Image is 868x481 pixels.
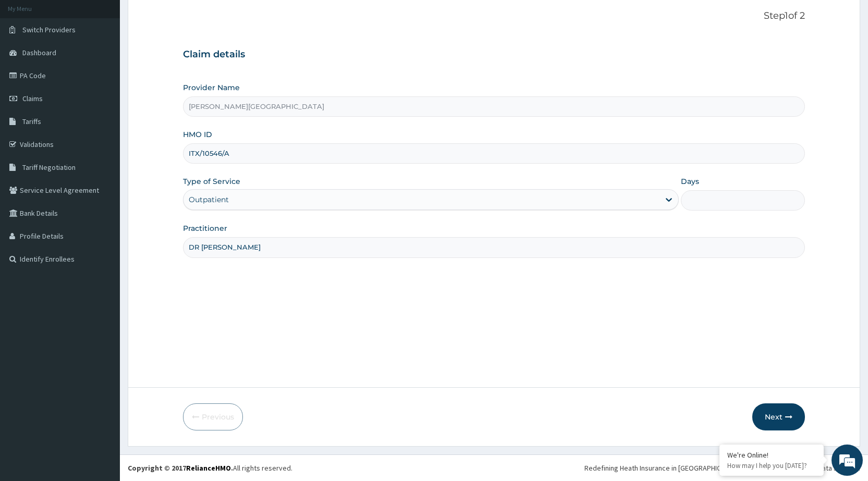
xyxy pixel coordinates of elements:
p: How may I help you today? [727,461,816,470]
span: Claims [22,94,43,103]
div: Minimize live chat window [171,5,196,30]
img: d_794563401_company_1708531726252_794563401 [19,52,42,78]
h3: Claim details [183,49,805,60]
div: We're Online! [727,450,816,460]
input: Enter Name [183,237,805,257]
span: Tariffs [22,117,41,126]
div: Outpatient [189,194,229,205]
span: Tariff Negotiation [22,163,76,172]
label: Days [681,176,699,187]
strong: Copyright © 2017 . [128,463,233,473]
footer: All rights reserved. [120,454,868,481]
div: Chat with us now [54,58,175,72]
input: Enter HMO ID [183,143,805,164]
textarea: Type your message and hit 'Enter' [5,285,199,321]
span: We're online! [60,131,144,237]
a: RelianceHMO [186,463,231,473]
span: Switch Providers [22,25,76,34]
button: Next [752,403,805,430]
label: Type of Service [183,176,240,187]
label: HMO ID [183,129,212,140]
div: Redefining Heath Insurance in [GEOGRAPHIC_DATA] using Telemedicine and Data Science! [584,463,860,473]
p: Step 1 of 2 [183,10,805,22]
label: Provider Name [183,82,240,93]
span: Dashboard [22,48,56,57]
button: Previous [183,403,243,430]
label: Practitioner [183,223,227,233]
